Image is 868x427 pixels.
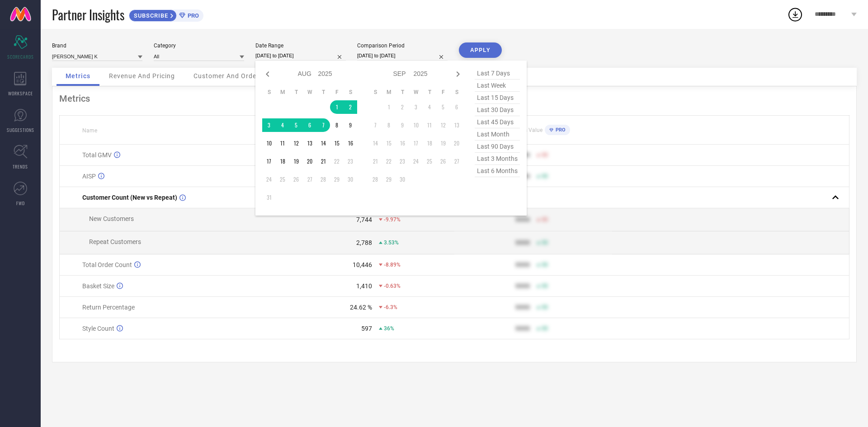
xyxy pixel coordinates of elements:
th: Monday [276,89,289,96]
td: Sat Aug 16 2025 [344,136,357,150]
span: 50 [542,283,548,289]
td: Wed Aug 27 2025 [303,173,316,186]
span: last 45 days [475,116,520,128]
div: 24.62 % [350,304,372,311]
td: Fri Aug 22 2025 [330,155,344,168]
td: Tue Sep 23 2025 [396,155,409,168]
td: Sun Aug 17 2025 [262,155,276,168]
div: 9999 [515,239,530,246]
span: Total Order Count [82,261,132,268]
div: 1,410 [356,282,372,290]
span: 50 [542,304,548,310]
td: Thu Aug 28 2025 [316,173,330,186]
th: Sunday [262,89,276,96]
span: AISP [82,173,96,180]
span: last month [475,128,520,141]
td: Tue Aug 26 2025 [289,173,303,186]
span: PRO [185,12,199,19]
td: Tue Sep 16 2025 [396,136,409,150]
span: Name [82,127,97,134]
div: Next month [453,69,463,80]
th: Tuesday [396,89,409,96]
span: -8.89% [384,262,401,268]
span: -9.97% [384,216,401,223]
span: last 3 months [475,153,520,165]
td: Fri Aug 08 2025 [330,118,344,132]
span: Total GMV [82,151,112,159]
span: Customer And Orders [193,72,263,80]
span: SUGGESTIONS [7,127,34,133]
span: -6.3% [384,304,397,310]
td: Fri Sep 26 2025 [436,155,450,168]
td: Sat Sep 06 2025 [450,100,463,114]
span: WORKSPACE [8,90,33,97]
td: Thu Sep 11 2025 [423,118,436,132]
div: 597 [361,325,372,332]
td: Tue Aug 12 2025 [289,136,303,150]
td: Mon Sep 08 2025 [382,118,396,132]
span: Metrics [66,72,90,80]
td: Sun Sep 14 2025 [368,136,382,150]
span: Customer Count (New vs Repeat) [82,194,177,201]
td: Wed Sep 24 2025 [409,155,423,168]
span: TRENDS [13,163,28,170]
div: Metrics [59,93,849,104]
a: SUBSCRIBEPRO [129,7,203,22]
td: Thu Sep 04 2025 [423,100,436,114]
span: Return Percentage [82,304,135,311]
span: 50 [542,325,548,332]
div: Category [154,42,244,49]
th: Sunday [368,89,382,96]
td: Sun Sep 28 2025 [368,173,382,186]
td: Thu Aug 07 2025 [316,118,330,132]
td: Tue Aug 05 2025 [289,118,303,132]
td: Fri Sep 05 2025 [436,100,450,114]
td: Sun Aug 24 2025 [262,173,276,186]
td: Wed Sep 03 2025 [409,100,423,114]
span: last 90 days [475,141,520,153]
span: 3.53% [384,239,399,246]
td: Fri Aug 01 2025 [330,100,344,114]
td: Tue Sep 09 2025 [396,118,409,132]
th: Saturday [344,89,357,96]
div: Open download list [787,6,803,23]
span: Basket Size [82,282,114,290]
th: Friday [330,89,344,96]
td: Tue Aug 19 2025 [289,155,303,168]
td: Mon Sep 22 2025 [382,155,396,168]
span: -0.63% [384,283,401,289]
th: Tuesday [289,89,303,96]
td: Wed Aug 06 2025 [303,118,316,132]
td: Sun Sep 07 2025 [368,118,382,132]
span: SUBSCRIBE [129,12,170,19]
td: Fri Aug 15 2025 [330,136,344,150]
td: Mon Sep 15 2025 [382,136,396,150]
span: 50 [542,216,548,223]
div: 9999 [515,304,530,311]
span: Partner Insights [52,5,124,24]
span: 36% [384,325,394,332]
div: 9999 [515,216,530,223]
span: 50 [542,239,548,246]
div: 9999 [515,261,530,268]
td: Fri Aug 29 2025 [330,173,344,186]
td: Mon Aug 11 2025 [276,136,289,150]
span: New Customers [89,215,134,222]
span: last week [475,80,520,92]
th: Monday [382,89,396,96]
td: Sat Aug 09 2025 [344,118,357,132]
span: FWD [16,200,25,206]
td: Wed Aug 13 2025 [303,136,316,150]
td: Sun Aug 10 2025 [262,136,276,150]
td: Sat Aug 30 2025 [344,173,357,186]
td: Sat Sep 27 2025 [450,155,463,168]
td: Thu Aug 21 2025 [316,155,330,168]
td: Thu Sep 18 2025 [423,136,436,150]
td: Wed Sep 10 2025 [409,118,423,132]
td: Fri Sep 19 2025 [436,136,450,150]
td: Mon Aug 04 2025 [276,118,289,132]
div: Brand [52,42,142,49]
span: last 30 days [475,104,520,116]
td: Wed Aug 20 2025 [303,155,316,168]
span: last 7 days [475,67,520,80]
